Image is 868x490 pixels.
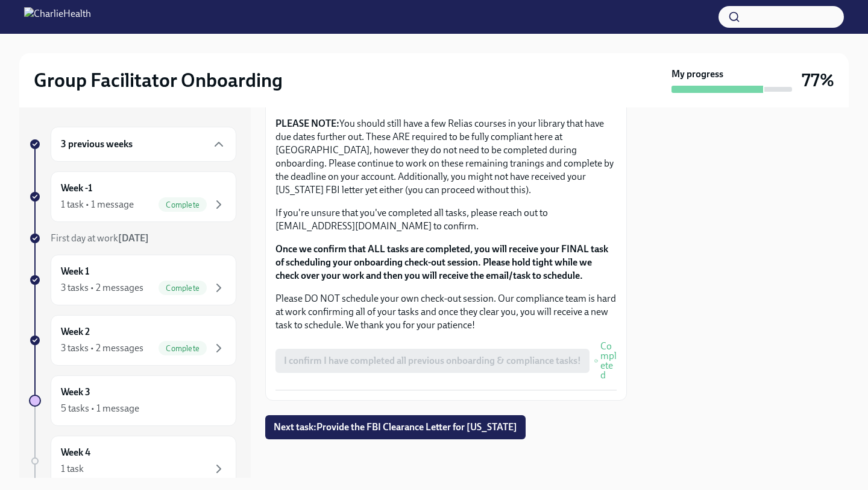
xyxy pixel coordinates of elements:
strong: Once we confirm that ALL tasks are completed, you will receive your FINAL task of scheduling your... [275,243,608,281]
span: First day at work [51,232,149,244]
h6: Week 3 [61,386,90,399]
a: Week 13 tasks • 2 messagesComplete [29,255,236,305]
h6: Week 1 [61,265,89,278]
a: Week 35 tasks • 1 message [29,375,236,426]
span: Completed [600,342,617,380]
p: Please DO NOT schedule your own check-out session. Our compliance team is hard at work confirming... [275,292,617,332]
h6: Week 4 [61,446,90,459]
p: You should still have a few Relias courses in your library that have due dates further out. These... [275,117,617,197]
div: 3 tasks • 2 messages [61,342,143,355]
span: Complete [159,200,207,209]
h6: Week -1 [61,182,92,195]
a: Week 23 tasks • 2 messagesComplete [29,315,236,366]
div: 3 previous weeks [51,127,236,162]
p: If you're unsure that you've completed all tasks, please reach out to [EMAIL_ADDRESS][DOMAIN_NAME... [275,206,617,233]
a: Week 41 task [29,436,236,486]
h3: 77% [802,69,834,91]
span: Complete [159,284,207,293]
div: 1 task • 1 message [61,198,134,211]
span: Next task : Provide the FBI Clearance Letter for [US_STATE] [274,421,517,433]
div: 1 task [61,462,84,476]
div: 5 tasks • 1 message [61,402,139,415]
a: First day at work[DATE] [29,232,236,245]
span: Complete [159,344,207,353]
div: 3 tasks • 2 messages [61,281,143,294]
button: Next task:Provide the FBI Clearance Letter for [US_STATE] [265,415,526,439]
h2: Group Facilitator Onboarding [34,68,283,92]
strong: My progress [671,68,723,81]
strong: PLEASE NOTE: [275,118,339,129]
img: CharlieHealth [24,7,91,27]
strong: [DATE] [118,232,149,244]
a: Week -11 task • 1 messageComplete [29,171,236,222]
h6: Week 2 [61,325,90,339]
h6: 3 previous weeks [61,138,133,151]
